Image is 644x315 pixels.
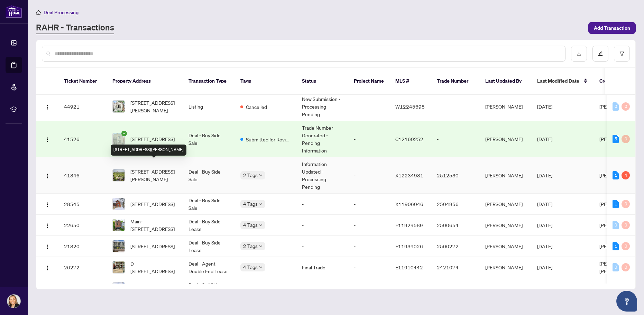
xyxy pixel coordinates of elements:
span: E11939026 [395,243,423,249]
button: edit [592,46,608,62]
span: filter [619,51,624,56]
button: Logo [42,101,53,112]
span: E11910442 [395,264,423,270]
td: [PERSON_NAME] [480,257,532,278]
td: 2421074 [431,257,480,278]
img: Logo [45,265,50,271]
td: - [348,215,390,236]
img: Logo [45,173,50,179]
button: Open asap [616,291,637,312]
td: 22650 [58,215,107,236]
td: - [348,157,390,194]
button: Logo [42,198,53,210]
span: [DATE] [537,243,552,249]
span: down [259,174,263,177]
span: W12245698 [395,103,425,110]
div: 5 [613,135,619,143]
span: 2 Tags [243,242,258,250]
div: 0 [613,221,619,229]
span: down [259,266,263,269]
button: Logo [42,241,53,252]
img: thumbnail-img [113,240,125,252]
td: [PERSON_NAME] [480,236,532,257]
img: thumbnail-img [113,198,125,210]
span: Deal Processing [44,9,79,16]
img: Logo [45,104,50,110]
td: - [296,194,348,215]
button: Add Transaction [588,22,636,34]
span: 4 Tags [243,200,258,208]
td: - [348,121,390,157]
td: Information Updated - Processing Pending [296,157,348,194]
span: [PERSON_NAME] [599,222,637,228]
button: Logo [42,170,53,181]
td: [PERSON_NAME] [480,194,532,215]
td: [PERSON_NAME] [480,215,532,236]
img: thumbnail-img [113,133,125,145]
td: Deal - Sell Side Lease [183,278,235,299]
div: 0 [613,102,619,111]
th: Trade Number [431,68,480,95]
div: 0 [613,263,619,271]
span: check-circle [121,131,127,136]
td: - [348,278,390,299]
div: 0 [622,135,630,143]
span: 4 Tags [243,263,258,271]
td: - [348,257,390,278]
button: Logo [42,283,53,294]
td: 15984 [58,278,107,299]
span: [DATE] [537,264,552,270]
img: thumbnail-img [113,219,125,231]
span: down [259,223,263,227]
div: 4 [622,171,630,179]
th: Ticket Number [58,68,107,95]
img: thumbnail-img [113,101,125,112]
td: Deal - Agent Double End Lease [183,257,235,278]
span: [DATE] [537,222,552,228]
img: thumbnail-img [113,282,125,294]
th: MLS # [390,68,431,95]
span: [PERSON_NAME] [599,172,637,178]
td: - [348,194,390,215]
td: - [431,121,480,157]
th: Last Updated By [480,68,532,95]
th: Tags [235,68,296,95]
div: 1 [613,242,619,250]
td: Deal - Buy Side Sale [183,157,235,194]
td: 2500272 [431,236,480,257]
th: Project Name [348,68,390,95]
span: C12160252 [395,136,423,142]
div: 1 [613,200,619,208]
th: Property Address [107,68,183,95]
td: [PERSON_NAME] [480,278,532,299]
td: [PERSON_NAME] [480,121,532,157]
div: [STREET_ADDRESS][PERSON_NAME] [111,145,186,156]
button: Logo [42,220,53,231]
img: Logo [45,223,50,229]
span: 4 Tags [243,221,258,229]
td: Deal - Buy Side Sale [183,194,235,215]
td: - [296,278,348,299]
img: logo [6,5,22,18]
span: Main-[STREET_ADDRESS] [130,217,177,233]
div: 0 [622,263,630,271]
span: [PERSON_NAME] [PERSON_NAME] [599,260,637,274]
span: Submitted for Review [246,136,291,143]
span: [DATE] [537,201,552,207]
td: 21820 [58,236,107,257]
button: Logo [42,262,53,273]
img: thumbnail-img [113,261,125,273]
span: home [36,10,41,15]
td: 20272 [58,257,107,278]
span: [DATE] [537,103,552,110]
span: 2 Tags [243,171,258,179]
td: 2504956 [431,194,480,215]
td: New Submission - Processing Pending [296,92,348,121]
td: Trade Number Generated - Pending Information [296,121,348,157]
span: E11929589 [395,222,423,228]
span: Add Transaction [594,22,630,34]
img: Profile Icon [7,295,20,308]
td: [PERSON_NAME] [480,157,532,194]
td: - [348,236,390,257]
td: Final Trade [296,257,348,278]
